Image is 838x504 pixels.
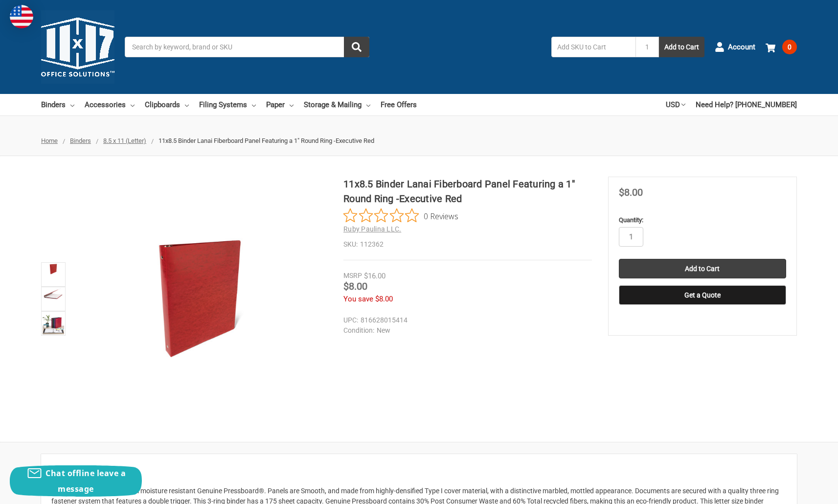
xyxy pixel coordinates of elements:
[343,295,373,303] span: You save
[343,325,588,336] dd: New
[45,468,126,494] span: Chat offline leave a message
[728,42,755,53] span: Account
[381,94,417,115] a: Free Offers
[782,40,797,54] span: 0
[266,94,294,115] a: Paper
[125,37,369,57] input: Search by keyword, brand or SKU
[43,264,64,275] img: 11x8.5 Binder Lanai Fiberboard Panel Featuring a 1" Round Ring -Executive Red
[696,94,797,115] a: Need Help? [PHONE_NUMBER]
[343,280,367,292] span: $8.00
[666,94,685,115] a: USD
[43,313,64,334] img: Lanai Binder (112362)
[551,37,635,57] input: Add SKU to Cart
[145,94,189,115] a: Clipboards
[375,295,393,303] span: $8.00
[199,94,256,115] a: Filing Systems
[159,137,374,144] span: 11x8.5 Binder Lanai Fiberboard Panel Featuring a 1" Round Ring -Executive Red
[343,208,458,223] button: Rated 0 out of 5 stars from 0 reviews. Jump to reviews.
[757,478,838,504] iframe: Google Customer Reviews
[619,285,786,305] button: Get a Quote
[343,315,588,325] dd: 816628015414
[715,34,755,60] a: Account
[343,271,362,281] div: MSRP
[10,5,33,28] img: duty and tax information for United States
[424,208,458,223] span: 0 Reviews
[43,288,64,299] img: 11x8.5 Binder Lanai Fiberboard Panel Featuring a 1" Round Ring -Executive Red
[10,465,142,497] button: Chat offline leave a message
[41,10,114,84] img: 11x17.com
[51,464,787,479] h2: Description
[766,34,797,60] a: 0
[41,94,74,115] a: Binders
[70,137,91,144] a: Binders
[659,37,704,57] button: Add to Cart
[619,215,786,225] label: Quantity:
[364,272,385,280] span: $16.00
[103,137,146,144] a: 8.5 x 11 (Letter)
[619,186,643,198] span: $8.00
[343,177,592,206] h1: 11x8.5 Binder Lanai Fiberboard Panel Featuring a 1" Round Ring -Executive Red
[78,238,322,360] img: 11x8.5 Binder Lanai Fiberboard Panel Featuring a 1" Round Ring -Executive Red
[343,325,374,336] dt: Condition:
[343,315,358,325] dt: UPC:
[343,225,401,233] a: Ruby Paulina LLC.
[343,239,358,250] dt: SKU:
[304,94,370,115] a: Storage & Mailing
[85,94,135,115] a: Accessories
[343,239,592,250] dd: 112362
[619,259,786,278] input: Add to Cart
[41,137,58,144] a: Home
